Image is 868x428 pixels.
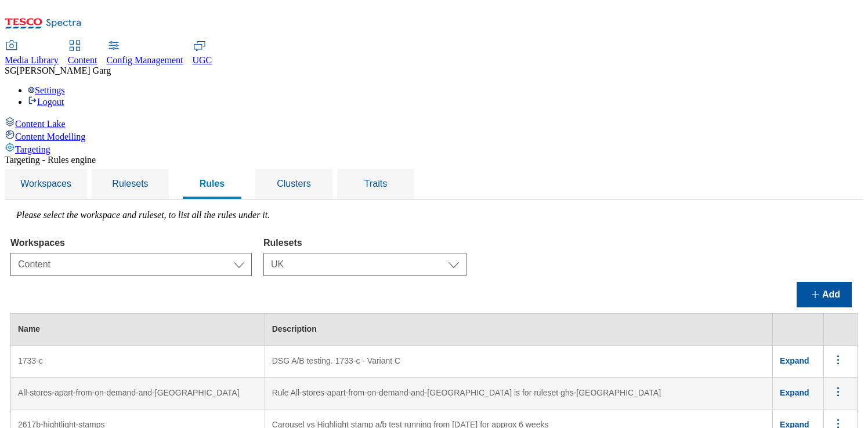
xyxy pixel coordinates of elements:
[797,282,852,307] button: Add
[200,179,225,188] span: Rules
[780,356,809,365] span: Expand
[193,55,212,65] span: UGC
[780,388,809,397] span: Expand
[263,238,466,248] label: Rulesets
[5,129,863,142] a: Content Modelling
[107,55,183,65] span: Config Management
[5,66,16,75] span: SG
[5,117,863,129] a: Content Lake
[277,179,311,188] span: Clusters
[11,314,265,346] th: Name
[15,119,66,129] span: Content Lake
[5,55,59,65] span: Media Library
[5,142,863,155] a: Targeting
[265,378,772,409] td: Rule All-stores-apart-from-on-demand-and-[GEOGRAPHIC_DATA] is for ruleset ghs-[GEOGRAPHIC_DATA]
[11,378,265,409] td: All-stores-apart-from-on-demand-and-[GEOGRAPHIC_DATA]
[28,97,64,107] a: Logout
[364,179,387,188] span: Traits
[15,144,50,154] span: Targeting
[68,41,97,66] a: Content
[28,85,65,95] a: Settings
[193,41,212,66] a: UGC
[831,353,845,367] svg: menus
[16,210,270,220] label: Please select the workspace and ruleset, to list all the rules under it.
[831,385,845,399] svg: menus
[112,179,148,188] span: Rulesets
[265,346,772,378] td: DSG A/B testing. 1733-c - Variant C
[11,346,265,378] td: 1733-c
[68,55,97,65] span: Content
[265,314,772,346] th: Description
[20,179,71,188] span: Workspaces
[5,41,59,66] a: Media Library
[16,66,111,75] span: [PERSON_NAME] Garg
[15,132,85,142] span: Content Modelling
[107,41,183,66] a: Config Management
[5,155,863,165] div: Targeting - Rules engine
[10,238,252,248] label: Workspaces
